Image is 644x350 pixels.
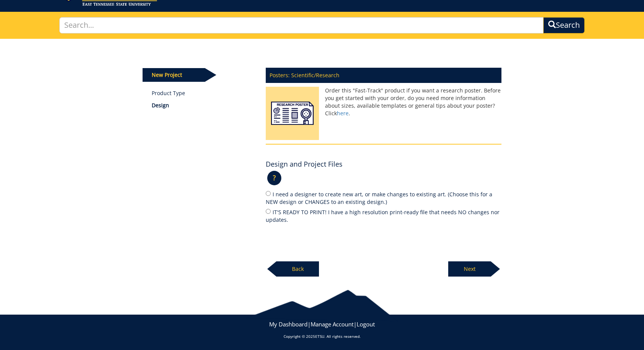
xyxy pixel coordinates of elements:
h4: Design and Project Files [266,161,343,168]
p: Posters: Scientific/Research [266,68,501,83]
a: ETSU [315,334,324,339]
label: I need a designer to create new art, or make changes to existing art. (Choose this for a NEW desi... [266,190,501,206]
a: Logout [357,320,375,328]
p: New Project [143,68,205,82]
p: Back [276,261,319,277]
input: IT'S READY TO PRINT! I have a high resolution print-ready file that needs NO changes nor updates. [266,209,271,214]
p: ? [267,171,281,185]
p: Design [152,102,255,109]
a: Product Type [152,89,255,97]
button: Search [543,17,585,33]
input: I need a designer to create new art, or make changes to existing art. (Choose this for a NEW desi... [266,191,271,196]
p: Order this "Fast-Track" product if you want a research poster. Before you get started with your o... [266,87,501,117]
a: My Dashboard [269,320,308,328]
a: Manage Account [311,320,354,328]
input: Search... [59,17,544,33]
label: IT'S READY TO PRINT! I have a high resolution print-ready file that needs NO changes nor updates. [266,208,501,224]
a: here [337,110,349,117]
p: Next [448,261,491,277]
